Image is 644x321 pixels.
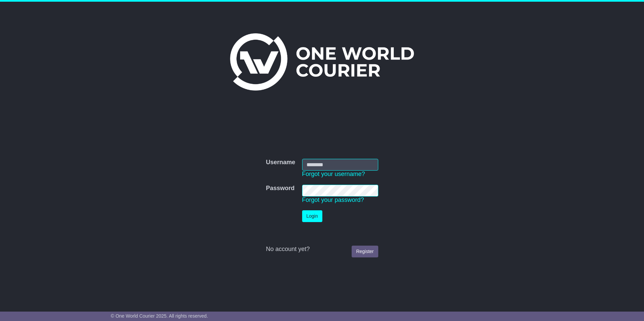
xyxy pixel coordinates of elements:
img: One World [230,33,414,91]
button: Login [302,210,322,222]
div: No account yet? [266,246,378,253]
label: Password [266,185,294,192]
a: Forgot your username? [302,171,365,177]
label: Username [266,159,295,166]
span: © One World Courier 2025. All rights reserved. [111,313,208,319]
a: Forgot your password? [302,197,364,203]
a: Register [352,246,378,257]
